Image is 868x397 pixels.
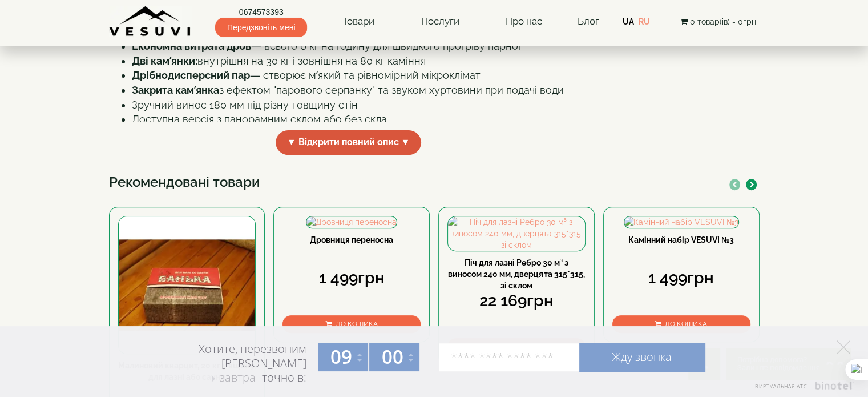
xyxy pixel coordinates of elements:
[220,370,256,385] span: завтра
[310,235,393,244] a: Дровниця переносна
[676,15,759,28] button: 0 товар(ів) - 0грн
[628,235,734,244] a: Камінний набір VESUVI №3
[448,258,584,290] a: Піч для лазні Ребро 30 м³ з виносом 240 мм, дверцята 315*315, зі склом
[639,17,650,26] a: RU
[447,290,586,312] div: 22 169грн
[577,15,599,27] a: Блог
[276,130,422,155] span: ▼ Відкрити повний опис ▼
[494,9,554,35] a: Про нас
[132,55,197,67] strong: Дві кам’янки:
[132,98,588,113] li: Зручний винос 180 мм під різну товщину стін
[132,69,250,81] strong: Дрібнодисперсний пар
[336,320,378,328] span: До кошика
[624,216,738,228] img: Камінний набір VESUVI №3
[119,216,256,354] img: Малиновий кварцит, 20 кг у ящику, для лазні або сауни
[579,343,705,371] a: Жду звонка
[132,84,219,96] strong: Закрита кам’янка
[132,54,588,69] li: внутрішня на 30 кг і зовнішня на 80 кг каміння
[215,18,307,37] span: Передзвоніть мені
[132,68,588,83] li: — створює м’який та рівномірний мікроклімат
[755,383,808,390] span: Виртуальная АТС
[109,6,192,37] img: Завод VESUVI
[132,40,251,52] strong: Економна витрата дров
[282,315,421,333] button: До кошика
[215,6,307,18] a: 0674573393
[282,267,421,290] div: 1 499грн
[306,216,397,228] img: Дровниця переносна
[448,216,585,251] img: Піч для лазні Ребро 30 м³ з виносом 240 мм, дверцята 315*315, зі склом
[155,342,306,386] div: Хотите, перезвоним [PERSON_NAME] точно в:
[330,344,352,370] span: 09
[748,382,854,397] a: Виртуальная АТС
[331,9,386,35] a: Товари
[612,267,750,290] div: 1 499грн
[132,112,588,127] li: Доступна версія з панорамним склом або без скла
[409,9,470,35] a: Послуги
[665,320,707,328] span: До кошика
[382,344,403,370] span: 00
[689,17,756,26] span: 0 товар(ів) - 0грн
[623,17,634,26] a: UA
[109,175,760,190] h3: Рекомендовані товари
[612,315,750,333] button: До кошика
[132,39,588,54] li: — всього 6 кг на годину для швидкого прогріву парної
[132,83,588,98] li: з ефектом "парового серпанку" та звуком хуртовини при подачі води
